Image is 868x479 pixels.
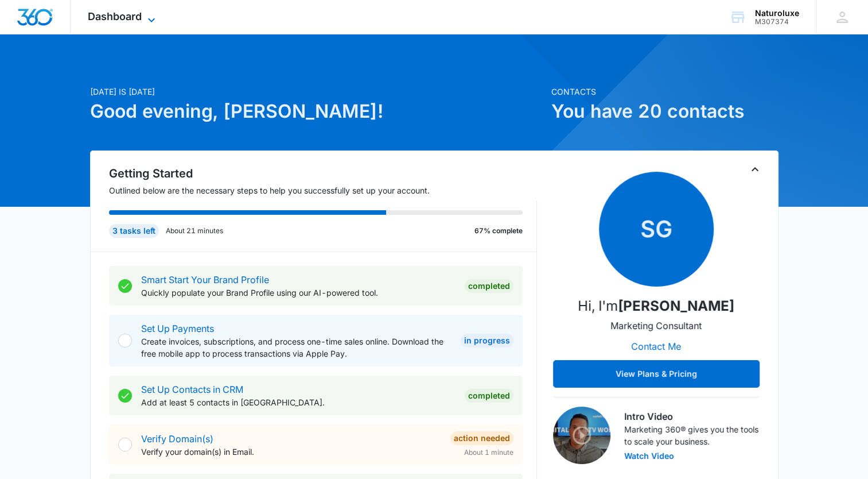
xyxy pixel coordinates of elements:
[578,296,734,316] p: Hi, I'm
[624,410,760,423] h3: Intro Video
[465,389,513,403] div: Completed
[624,423,760,447] p: Marketing 360® gives you the tools to scale your business.
[141,396,456,408] p: Add at least 5 contacts in [GEOGRAPHIC_DATA].
[551,86,779,98] p: Contacts
[624,452,674,460] button: Watch Video
[141,384,243,395] a: Set Up Contacts in CRM
[620,333,692,360] button: Contact Me
[755,9,799,18] div: account name
[464,447,513,458] span: About 1 minute
[610,319,702,333] p: Marketing Consultant
[109,184,537,196] p: Outlined below are the necessary steps to help you successfully set up your account.
[553,360,760,388] button: View Plans & Pricing
[450,431,513,445] div: Action Needed
[141,446,441,458] p: Verify your domain(s) in Email.
[551,98,779,125] h1: You have 20 contacts
[90,98,544,125] h1: Good evening, [PERSON_NAME]!
[90,86,544,98] p: [DATE] is [DATE]
[465,279,513,293] div: Completed
[748,163,762,176] button: Toggle Collapse
[88,10,142,22] span: Dashboard
[141,274,269,285] a: Smart Start Your Brand Profile
[474,226,523,236] p: 67% complete
[461,334,513,347] div: In Progress
[141,287,456,299] p: Quickly populate your Brand Profile using our AI-powered tool.
[109,224,159,238] div: 3 tasks left
[618,298,734,314] strong: [PERSON_NAME]
[599,172,714,287] span: SG
[109,165,537,182] h2: Getting Started
[141,335,451,360] p: Create invoices, subscriptions, and process one-time sales online. Download the free mobile app t...
[166,226,223,236] p: About 21 minutes
[141,323,214,334] a: Set Up Payments
[755,18,799,26] div: account id
[553,407,610,464] img: Intro Video
[141,433,213,445] a: Verify Domain(s)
